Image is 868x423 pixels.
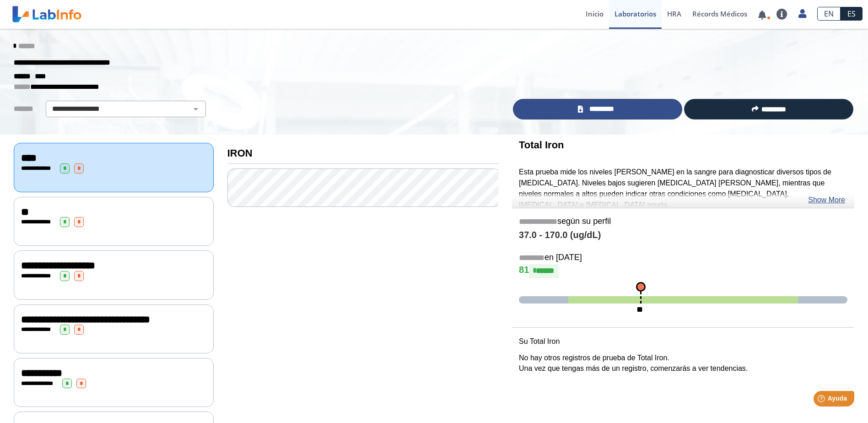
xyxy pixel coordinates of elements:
[519,217,847,227] h5: según su perfil
[519,336,847,347] p: Su Total Iron
[227,147,253,159] b: IRON
[787,387,858,413] iframe: Help widget launcher
[667,9,681,18] span: HRA
[808,195,845,206] a: Show More
[519,230,847,241] h4: 37.0 - 170.0 (ug/dL)
[519,352,847,374] p: No hay otros registros de prueba de Total Iron. Una vez que tengas más de un registro, comenzarás...
[841,7,863,21] a: ES
[519,264,847,278] h4: 81
[519,167,847,211] p: Esta prueba mide los niveles [PERSON_NAME] en la sangre para diagnosticar diversos tipos de [MEDI...
[519,253,847,263] h5: en [DATE]
[817,7,841,21] a: EN
[519,139,564,151] b: Total Iron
